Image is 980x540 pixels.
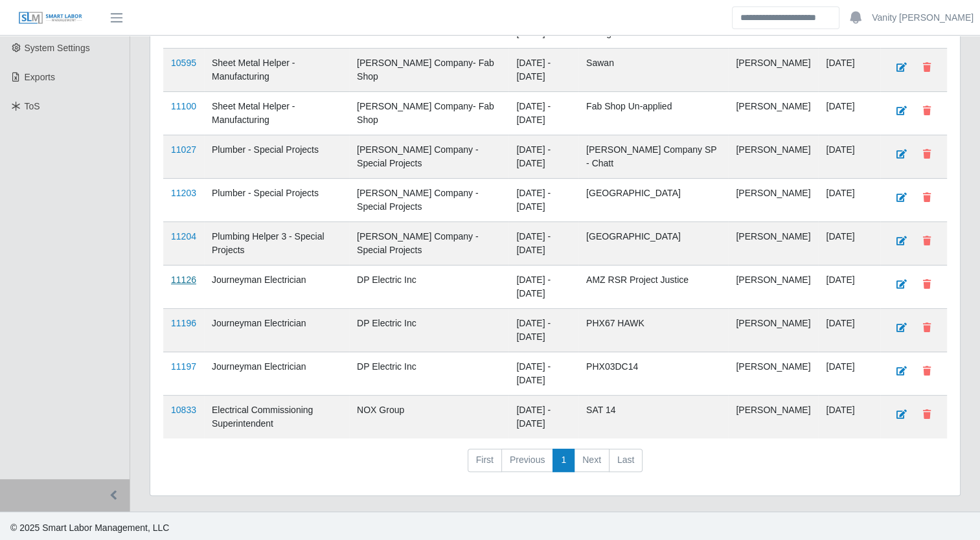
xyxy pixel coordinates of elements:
[171,361,196,372] a: 11197
[818,352,880,396] td: [DATE]
[349,352,508,396] td: DP Electric Inc
[728,309,818,352] td: [PERSON_NAME]
[872,11,974,25] a: Vanity [PERSON_NAME]
[728,222,818,265] td: [PERSON_NAME]
[10,523,169,533] span: © 2025 Smart Labor Management, LLC
[204,179,349,222] td: Plumber - Special Projects
[578,352,728,396] td: PHX03DC14
[204,309,349,352] td: Journeyman Electrician
[728,92,818,135] td: [PERSON_NAME]
[508,49,578,92] td: [DATE] - [DATE]
[578,49,728,92] td: Sawan
[204,135,349,179] td: Plumber - Special Projects
[204,49,349,92] td: Sheet Metal Helper - Manufacturing
[349,179,508,222] td: [PERSON_NAME] Company - Special Projects
[553,449,575,472] a: 1
[578,396,728,439] td: SAT 14
[204,352,349,396] td: Journeyman Electrician
[818,222,880,265] td: [DATE]
[349,309,508,352] td: DP Electric Inc
[578,92,728,135] td: Fab Shop Un-applied
[18,11,83,25] img: SLM Logo
[818,179,880,222] td: [DATE]
[204,222,349,265] td: Plumbing Helper 3 - Special Projects
[728,179,818,222] td: [PERSON_NAME]
[818,92,880,135] td: [DATE]
[349,92,508,135] td: [PERSON_NAME] Company- Fab Shop
[204,265,349,309] td: Journeyman Electrician
[171,101,196,111] a: 11100
[25,101,40,111] span: ToS
[171,188,196,198] a: 11203
[171,318,196,328] a: 11196
[349,135,508,179] td: [PERSON_NAME] Company - Special Projects
[204,396,349,439] td: Electrical Commissioning Superintendent
[818,265,880,309] td: [DATE]
[578,179,728,222] td: [GEOGRAPHIC_DATA]
[818,135,880,179] td: [DATE]
[578,135,728,179] td: [PERSON_NAME] Company SP - Chatt
[728,49,818,92] td: [PERSON_NAME]
[508,92,578,135] td: [DATE] - [DATE]
[349,49,508,92] td: [PERSON_NAME] Company- Fab Shop
[728,135,818,179] td: [PERSON_NAME]
[163,449,947,482] nav: pagination
[578,309,728,352] td: PHX67 HAWK
[508,265,578,309] td: [DATE] - [DATE]
[25,72,55,82] span: Exports
[818,396,880,439] td: [DATE]
[508,309,578,352] td: [DATE] - [DATE]
[25,43,90,53] span: System Settings
[728,352,818,396] td: [PERSON_NAME]
[508,396,578,439] td: [DATE] - [DATE]
[578,222,728,265] td: [GEOGRAPHIC_DATA]
[171,231,196,242] a: 11204
[204,92,349,135] td: Sheet Metal Helper - Manufacturing
[818,49,880,92] td: [DATE]
[818,309,880,352] td: [DATE]
[578,265,728,309] td: AMZ RSR Project Justice
[728,396,818,439] td: [PERSON_NAME]
[349,222,508,265] td: [PERSON_NAME] Company - Special Projects
[728,265,818,309] td: [PERSON_NAME]
[171,58,196,68] a: 10595
[732,6,839,29] input: Search
[349,265,508,309] td: DP Electric Inc
[508,179,578,222] td: [DATE] - [DATE]
[171,275,196,285] a: 11126
[508,222,578,265] td: [DATE] - [DATE]
[508,352,578,396] td: [DATE] - [DATE]
[349,396,508,439] td: NOX Group
[171,144,196,155] a: 11027
[508,135,578,179] td: [DATE] - [DATE]
[171,405,196,415] a: 10833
